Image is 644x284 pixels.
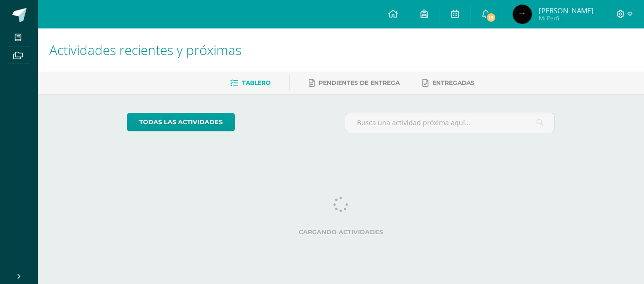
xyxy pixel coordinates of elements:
[49,41,241,59] span: Actividades recientes y próximas
[422,75,474,91] a: Entregadas
[319,79,400,86] span: Pendientes de entrega
[230,75,270,91] a: Tablero
[127,113,235,131] a: todas las Actividades
[242,79,270,86] span: Tablero
[539,14,593,22] span: Mi Perfil
[345,113,555,132] input: Busca una actividad próxima aquí...
[539,6,593,15] span: [PERSON_NAME]
[513,5,532,24] img: f102391585df564e69704fa6ba2fd024.png
[486,12,496,23] span: 19
[432,79,474,86] span: Entregadas
[127,229,555,236] label: Cargando actividades
[309,75,400,91] a: Pendientes de entrega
